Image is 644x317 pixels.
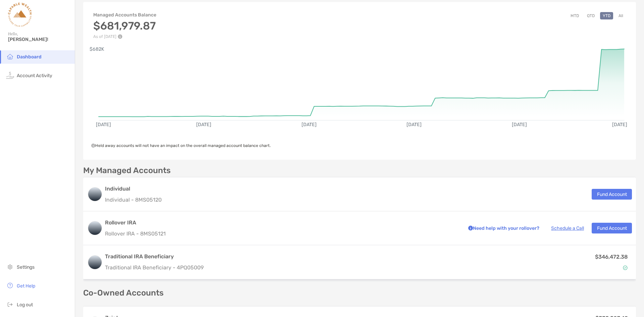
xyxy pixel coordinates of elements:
span: Dashboard [17,54,42,60]
text: [DATE] [302,122,317,127]
img: logo account [88,188,102,201]
button: Fund Account [592,189,632,200]
h3: Individual [105,185,162,193]
img: activity icon [6,71,14,79]
p: Individual - 8MS05120 [105,196,162,204]
p: Need help with your rollover? [467,224,539,232]
h4: Managed Accounts Balance [93,12,156,18]
text: [DATE] [407,122,422,127]
img: logout icon [6,300,14,308]
p: Co-Owned Accounts [83,289,636,297]
img: get-help icon [6,281,14,289]
p: Rollover IRA - 8MS05121 [105,229,459,238]
button: YTD [600,12,613,19]
span: Held away accounts will not have an impact on the overall managed account balance chart. [91,143,271,148]
h3: Traditional IRA Beneficiary [105,253,204,261]
img: logo account [88,221,102,235]
p: My Managed Accounts [83,166,171,175]
text: [DATE] [96,122,111,127]
img: settings icon [6,263,14,271]
p: $346,472.38 [595,253,628,261]
img: Performance Info [118,34,122,39]
p: As of [DATE] [93,34,156,39]
h3: $681,979.87 [93,19,156,32]
text: [DATE] [512,122,527,127]
h3: Rollover IRA [105,219,459,227]
text: [DATE] [612,122,627,127]
text: $682K [90,46,104,52]
button: All [616,12,626,19]
p: Traditional IRA Beneficiary - 4PQ05009 [105,263,204,272]
button: QTD [584,12,597,19]
span: Account Activity [17,73,52,78]
text: [DATE] [196,122,211,127]
img: Zoe Logo [8,3,32,27]
button: MTD [568,12,582,19]
a: Schedule a Call [551,225,584,231]
span: [PERSON_NAME]! [8,37,71,42]
span: Log out [17,302,33,308]
button: Fund Account [592,223,632,233]
img: Account Status icon [623,265,628,270]
span: Get Help [17,283,35,289]
span: Settings [17,264,35,270]
img: household icon [6,52,14,60]
img: logo account [88,256,102,269]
